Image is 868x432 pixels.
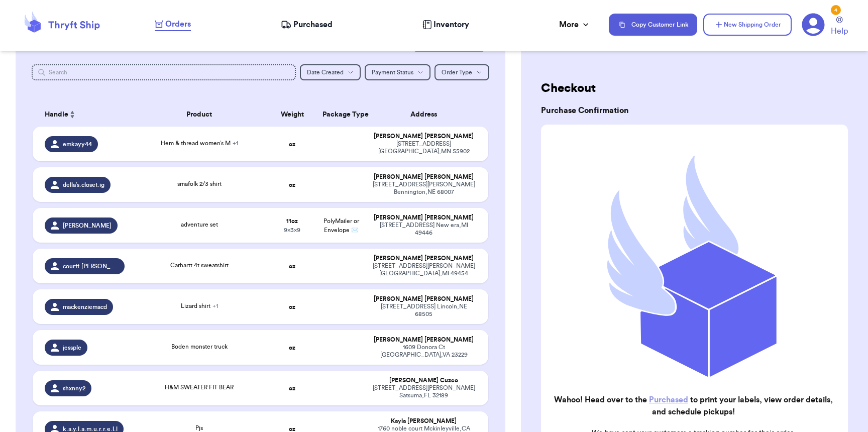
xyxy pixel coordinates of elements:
[286,218,298,224] strong: 11 oz
[831,25,848,37] span: Help
[63,140,92,148] span: emkayy44
[541,80,848,96] h2: Checkout
[289,345,295,351] strong: oz
[802,13,825,36] a: 4
[170,262,229,268] span: Carhartt 4t sweatshirt
[422,19,469,31] a: Inventory
[181,303,218,309] span: Lizard shirt
[289,304,295,310] strong: oz
[45,110,68,120] span: Handle
[195,425,203,431] span: Pjs
[649,396,688,404] a: Purchased
[323,218,359,233] span: PolyMailer or Envelope ✉️
[289,141,295,147] strong: oz
[372,295,476,303] div: [PERSON_NAME] [PERSON_NAME]
[442,69,472,75] span: Order Type
[831,5,841,15] div: 4
[372,140,476,155] div: [STREET_ADDRESS] [GEOGRAPHIC_DATA] , MN 55902
[268,102,316,127] th: Weight
[281,19,333,31] a: Purchased
[63,384,85,392] span: shxnny2
[366,102,488,127] th: Address
[131,102,268,127] th: Product
[165,384,234,390] span: H&M SWEATER FIT BEAR
[63,262,119,270] span: courtt.[PERSON_NAME]
[365,64,430,80] button: Payment Status
[212,303,218,309] span: + 1
[289,182,295,188] strong: oz
[289,426,295,432] strong: oz
[300,64,361,80] button: Date Created
[372,133,476,140] div: [PERSON_NAME] [PERSON_NAME]
[155,18,191,31] a: Orders
[372,377,476,384] div: [PERSON_NAME] Cuzco
[372,384,476,399] div: [STREET_ADDRESS][PERSON_NAME] Satsuma , FL 32189
[165,18,191,30] span: Orders
[32,64,296,80] input: Search
[372,69,413,75] span: Payment Status
[372,255,476,262] div: [PERSON_NAME] [PERSON_NAME]
[549,394,838,418] h2: Wahoo! Head over to the to print your labels, view order details, and schedule pickups!
[541,104,848,117] h3: Purchase Confirmation
[372,262,476,277] div: [STREET_ADDRESS][PERSON_NAME] [GEOGRAPHIC_DATA] , MI 49454
[435,64,489,80] button: Order Type
[372,222,476,237] div: [STREET_ADDRESS] New era , MI 49446
[372,214,476,222] div: [PERSON_NAME] [PERSON_NAME]
[372,417,476,425] div: Kayla [PERSON_NAME]
[289,263,295,269] strong: oz
[372,173,476,181] div: [PERSON_NAME] [PERSON_NAME]
[609,14,697,36] button: Copy Customer Link
[703,14,792,36] button: New Shipping Order
[559,19,591,31] div: More
[181,222,218,228] span: adventure set
[63,181,104,189] span: della’s.closet.ig
[372,344,476,359] div: 1609 Donora Ct [GEOGRAPHIC_DATA] , VA 23229
[372,181,476,196] div: [STREET_ADDRESS][PERSON_NAME] Bennington , NE 68007
[316,102,365,127] th: Package Type
[284,227,300,233] span: 9 x 3 x 9
[63,303,107,311] span: mackenziemacd
[372,336,476,344] div: [PERSON_NAME] [PERSON_NAME]
[831,17,848,37] a: Help
[433,19,469,31] span: Inventory
[233,140,238,146] span: + 1
[63,344,81,352] span: jessple
[289,385,295,391] strong: oz
[372,303,476,318] div: [STREET_ADDRESS] Lincoln , NE 68505
[171,344,228,350] span: Boden monster truck
[161,140,238,146] span: Hem & thread women’s M
[293,19,333,31] span: Purchased
[68,109,76,121] button: Sort ascending
[177,181,222,187] span: smafolk 2/3 shirt
[63,222,112,230] span: [PERSON_NAME]
[307,69,344,75] span: Date Created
